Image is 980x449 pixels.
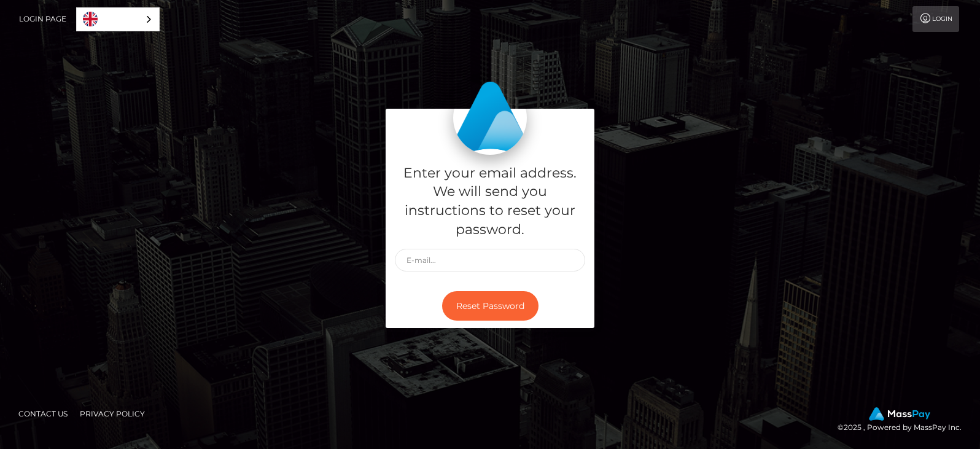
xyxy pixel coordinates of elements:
[19,6,66,32] a: Login Page
[869,407,930,421] img: MassPay
[14,404,72,423] a: Contact Us
[442,291,539,321] button: Reset Password
[77,8,159,31] a: English
[395,164,585,240] h5: Enter your email address. We will send you instructions to reset your password.
[76,7,160,31] aside: Language selected: English
[75,404,150,423] a: Privacy Policy
[76,7,160,31] div: Language
[838,407,971,434] div: © 2025 , Powered by MassPay Inc.
[453,81,527,155] img: MassPay Login
[395,249,585,271] input: E-mail...
[912,6,959,32] a: Login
